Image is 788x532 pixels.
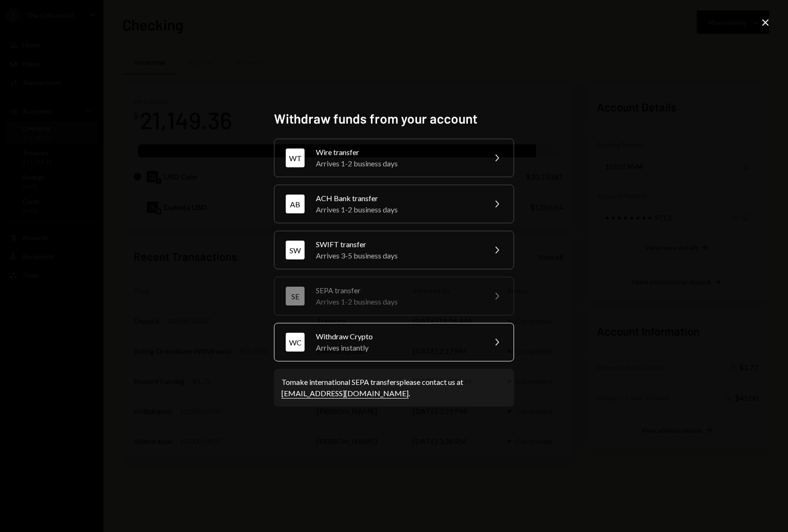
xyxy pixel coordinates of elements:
[316,204,480,215] div: Arrives 1-2 business days
[316,285,480,296] div: SEPA transfer
[281,389,409,399] a: [EMAIL_ADDRESS][DOMAIN_NAME]
[316,158,480,169] div: Arrives 1-2 business days
[316,239,480,250] div: SWIFT transfer
[316,331,480,342] div: Withdraw Crypto
[286,287,305,305] div: SE
[316,193,480,204] div: ACH Bank transfer
[316,250,480,261] div: Arrives 3-5 business days
[274,185,514,223] button: ABACH Bank transferArrives 1-2 business days
[286,241,305,259] div: SW
[316,296,480,307] div: Arrives 1-2 business days
[274,231,514,269] button: SWSWIFT transferArrives 3-5 business days
[286,195,305,213] div: AB
[274,110,514,128] h2: Withdraw funds from your account
[286,333,305,352] div: WC
[286,149,305,167] div: WT
[316,147,480,158] div: Wire transfer
[274,139,514,177] button: WTWire transferArrives 1-2 business days
[316,342,480,353] div: Arrives instantly
[274,323,514,361] button: WCWithdraw CryptoArrives instantly
[274,277,514,315] button: SESEPA transferArrives 1-2 business days
[281,376,507,399] div: To make international SEPA transfers please contact us at .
